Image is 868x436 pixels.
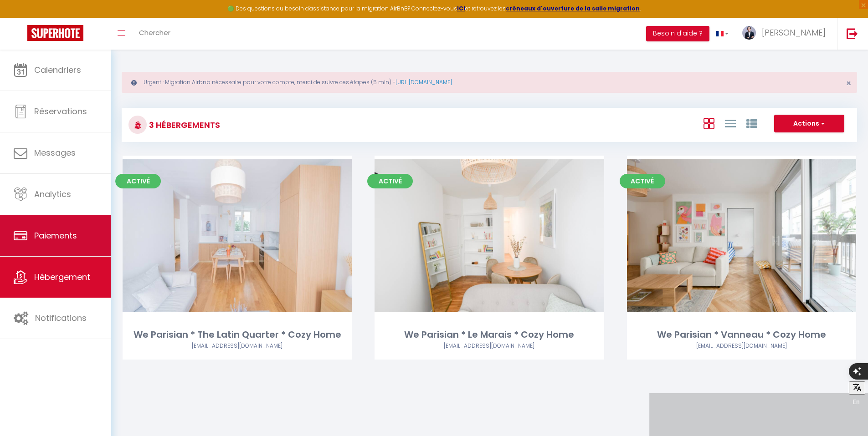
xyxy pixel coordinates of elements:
span: Réservations [34,106,87,117]
div: We Parisian * Le Marais * Cozy Home [375,328,604,342]
img: Super Booking [27,25,83,41]
div: Airbnb [627,342,856,350]
img: logout [847,28,858,39]
a: Vue par Groupe [746,116,757,131]
a: Vue en Box [704,116,714,131]
span: Paiements [34,230,77,241]
a: ... [PERSON_NAME] [735,18,837,50]
button: Ouvrir le widget de chat LiveChat [7,4,35,31]
iframe: Chat [829,395,861,429]
span: Analytics [34,188,71,200]
div: We Parisian * Vanneau * Cozy Home [627,328,856,342]
img: ... [742,26,756,40]
a: Vue en Liste [725,116,736,131]
span: [PERSON_NAME] [762,27,826,38]
span: Activé [367,174,413,188]
span: Activé [115,174,161,188]
div: Airbnb [375,342,604,350]
span: Messages [34,147,76,158]
a: ICI [457,5,465,12]
div: We Parisian * The Latin Quarter * Cozy Home [123,328,352,342]
button: Besoin d'aide ? [646,26,709,41]
span: Calendriers [34,64,81,76]
a: [URL][DOMAIN_NAME] [395,78,452,86]
a: Chercher [132,18,177,50]
div: Airbnb [123,342,352,350]
span: Chercher [139,28,170,37]
span: Activé [620,174,665,188]
a: créneaux d'ouverture de la salle migration [506,5,640,12]
span: × [846,77,851,89]
span: Notifications [35,312,87,324]
button: Actions [774,115,844,133]
div: Urgent : Migration Airbnb nécessaire pour votre compte, merci de suivre ces étapes (5 min) - [122,72,857,93]
span: Hébergement [34,271,90,283]
button: Close [846,79,851,87]
h3: 3 Hébergements [147,115,220,135]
